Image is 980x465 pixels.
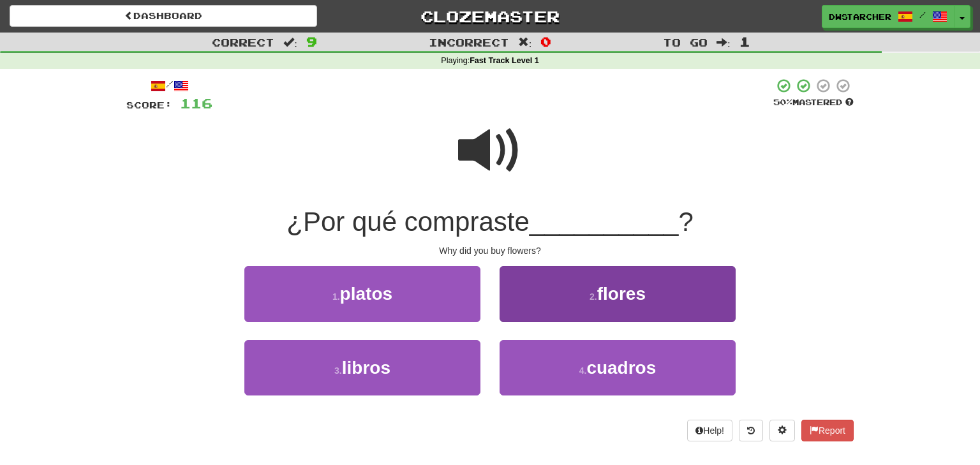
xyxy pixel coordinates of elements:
[518,37,532,48] span: :
[773,97,792,107] span: 50 %
[687,420,732,441] button: Help!
[429,36,509,48] span: Incorrect
[126,244,854,257] div: Why did you buy flowers?
[126,100,172,110] span: Score:
[530,207,679,237] span: __________
[579,365,587,376] small: 4 .
[822,5,954,28] a: dwstarcher /
[126,78,212,94] div: /
[244,340,480,395] button: 3.libros
[678,207,693,237] span: ?
[773,97,854,108] div: Mastered
[336,5,644,27] a: Clozemaster
[244,266,480,321] button: 1.platos
[739,420,763,441] button: Round history (alt+y)
[500,340,736,395] button: 4.cuadros
[586,358,656,378] span: cuadros
[590,292,597,302] small: 2 .
[716,37,731,48] span: :
[342,358,390,378] span: libros
[334,365,342,376] small: 3 .
[10,5,317,27] a: Dashboard
[663,36,708,48] span: To go
[597,284,646,304] span: flores
[332,292,340,302] small: 1 .
[306,34,317,49] span: 9
[340,284,392,304] span: platos
[739,34,750,49] span: 1
[470,56,539,65] strong: Fast Track Level 1
[180,95,212,111] span: 116
[801,420,854,441] button: Report
[540,34,551,49] span: 0
[500,266,736,321] button: 2.flores
[212,36,274,48] span: Correct
[286,207,530,237] span: ¿Por qué compraste
[283,37,297,48] span: :
[919,10,926,19] span: /
[829,11,891,22] span: dwstarcher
